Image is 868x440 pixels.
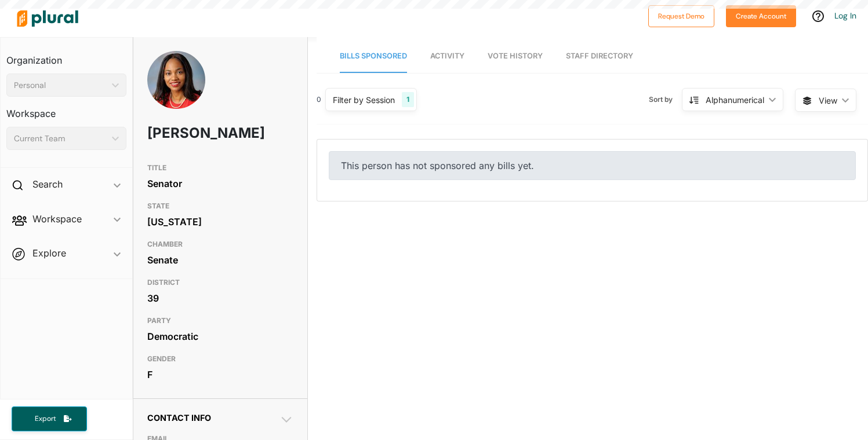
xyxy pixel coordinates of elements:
[402,92,414,107] div: 1
[147,213,293,230] div: [US_STATE]
[147,328,293,345] div: Democratic
[147,352,293,366] h3: GENDER
[147,116,235,151] h1: [PERSON_NAME]
[726,5,796,27] button: Create Account
[14,133,107,145] div: Current Team
[648,9,714,21] a: Request Demo
[488,40,543,73] a: Vote History
[329,151,856,180] div: This person has not sponsored any bills yet.
[819,94,837,107] span: View
[834,10,856,21] a: Log In
[340,40,407,73] a: Bills Sponsored
[147,175,293,192] div: Senator
[340,52,407,60] span: Bills Sponsored
[726,9,796,21] a: Create Account
[430,52,464,60] span: Activity
[648,5,714,27] button: Request Demo
[147,289,293,307] div: 39
[147,199,293,213] h3: STATE
[147,161,293,175] h3: TITLE
[147,251,293,269] div: Senate
[706,94,764,106] div: Alphanumerical
[32,178,63,190] h2: Search
[333,94,395,106] div: Filter by Session
[6,43,126,69] h3: Organization
[14,79,107,91] div: Personal
[147,314,293,328] h3: PARTY
[488,52,543,60] span: Vote History
[27,414,64,424] span: Export
[147,413,211,423] span: Contact Info
[147,276,293,289] h3: DISTRICT
[147,366,293,383] div: F
[6,97,126,122] h3: Workspace
[12,406,87,431] button: Export
[147,237,293,251] h3: CHAMBER
[317,94,321,105] div: 0
[430,40,464,73] a: Activity
[566,40,633,73] a: Staff Directory
[147,51,205,123] img: Headshot of Akilah Weber Pierson
[649,94,682,105] span: Sort by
